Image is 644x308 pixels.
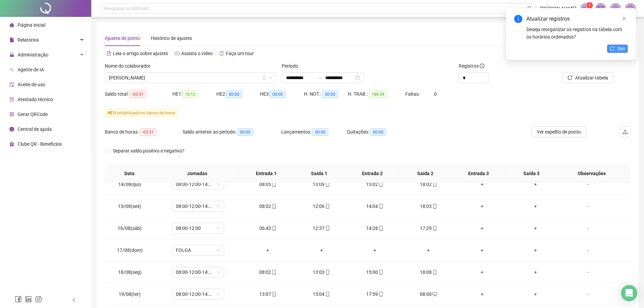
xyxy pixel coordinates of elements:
span: 08:00-12:00-14:00-18:00 [176,201,220,211]
div: Open Intercom Messenger [621,285,637,301]
span: swap-right [317,75,323,80]
div: + [407,246,450,254]
div: + [461,181,503,188]
span: Aceite de uso [18,82,45,87]
span: mobile [271,204,277,209]
span: to [317,75,323,80]
span: gift [9,142,14,146]
span: mail [598,5,604,11]
span: mobile [432,182,437,187]
span: Faça um tour [226,51,254,56]
button: Ver espelho de ponto [531,126,586,137]
span: history [219,51,224,56]
span: 19/08(ter) [119,291,141,297]
th: Saída 2 [399,164,452,183]
span: desktop [432,292,437,297]
span: 08:00-12:00-14:00-18:00 [176,179,220,189]
span: mobile [325,292,330,297]
span: HE 1 [108,111,115,115]
span: 00:00 [312,128,328,136]
span: left [72,298,76,302]
div: Quitações: [347,128,412,136]
div: + [514,224,557,232]
img: 77055 [625,3,636,14]
div: 13:03 [300,268,342,276]
span: [PERSON_NAME] [540,5,576,12]
div: 06:43 [246,224,289,232]
label: Período [282,62,303,70]
span: Leia o artigo sobre ajustes [113,51,168,56]
span: down [269,76,273,80]
span: Ver espelho de ponto [537,128,581,136]
span: contabilizada no banco de horas [105,109,178,117]
span: Separar saldo positivo e negativo? [110,147,187,155]
span: 18/08(seg) [118,269,142,275]
span: mobile [325,182,330,187]
span: mobile [378,182,383,187]
span: mobile [271,270,277,275]
div: + [461,268,503,276]
th: Saída 1 [293,164,346,183]
div: - [568,224,608,232]
span: Histórico de ajustes [151,35,192,41]
span: linkedin [25,296,32,303]
span: upload [622,129,628,135]
span: FOLGA [176,245,220,255]
span: qrcode [9,112,14,117]
div: 15:04 [300,290,342,298]
span: mobile [432,270,437,275]
div: Saldo anterior ao período: [183,128,281,136]
div: + [300,246,342,254]
div: + [461,203,503,210]
div: 12:06 [300,203,342,210]
span: instagram [35,296,42,303]
span: mobile [432,226,437,231]
span: 00:00 [322,91,338,98]
div: 18:08 [407,268,450,276]
div: - [568,246,608,254]
span: file-text [106,51,111,56]
button: Atualizar tabela [562,72,614,83]
span: youtube [175,51,180,56]
span: info-circle [480,64,484,68]
th: Data [105,164,154,183]
div: - [568,181,608,188]
div: 08:05 [246,181,289,188]
div: 17:29 [407,224,450,232]
span: mobile [378,226,383,231]
span: mobile [378,204,383,209]
span: 00:00 [226,91,242,98]
span: mobile [271,226,277,231]
div: HE 3: [260,90,304,98]
span: 08:00-12:00-14:00-18:00 [176,267,220,277]
div: Atualizar registros [526,15,628,23]
div: 15:00 [354,268,396,276]
div: 17:59 [354,290,396,298]
span: notification [583,5,589,11]
span: Ajustes de ponto [105,35,140,41]
span: 1 [589,3,591,8]
th: Entrada 2 [346,164,399,183]
span: audit [9,82,14,87]
th: Saída 3 [505,164,558,183]
span: 17/08(dom) [117,247,143,253]
div: 08:02 [246,203,289,210]
span: 08:00-12:00 [176,223,220,233]
span: mobile [378,270,383,275]
div: + [514,181,557,188]
div: Banco de horas: [105,128,183,136]
div: 14:04 [354,203,396,210]
a: Close [620,15,628,22]
div: Saldo total: [105,90,172,98]
span: 16/08(sáb) [118,226,142,231]
span: 00:00 [270,91,286,98]
span: Clube QR - Beneficios [18,141,62,147]
div: + [514,246,557,254]
span: -03:51 [129,91,146,98]
span: info-circle [9,127,14,132]
span: Observações [563,170,620,177]
span: facebook [15,296,22,303]
span: file [9,38,14,42]
sup: 1 [586,2,593,9]
div: + [246,246,289,254]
